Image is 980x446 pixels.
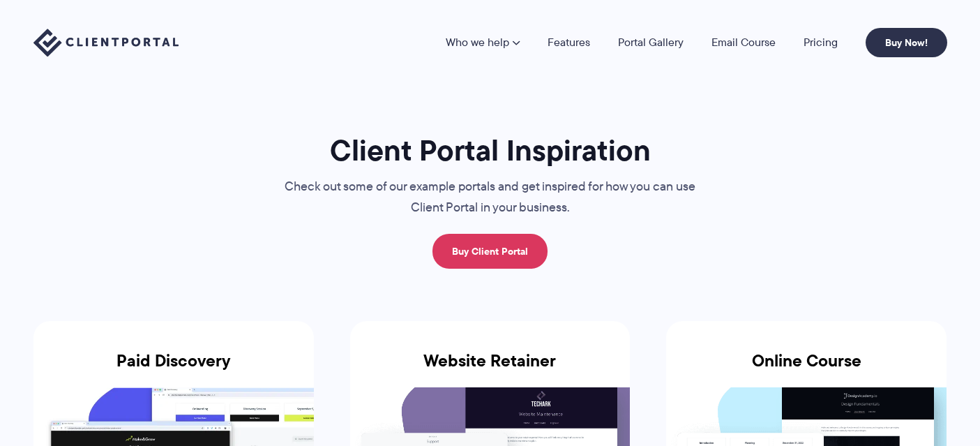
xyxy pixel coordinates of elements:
[548,37,590,48] a: Features
[350,351,631,387] h3: Website Retainer
[866,28,947,57] a: Buy Now!
[432,234,548,269] a: Buy Client Portal
[804,37,838,48] a: Pricing
[257,132,724,169] h1: Client Portal Inspiration
[711,37,776,48] a: Email Course
[666,351,947,387] h3: Online Course
[618,37,684,48] a: Portal Gallery
[446,37,520,48] a: Who we help
[257,177,724,218] p: Check out some of our example portals and get inspired for how you can use Client Portal in your ...
[33,351,314,387] h3: Paid Discovery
